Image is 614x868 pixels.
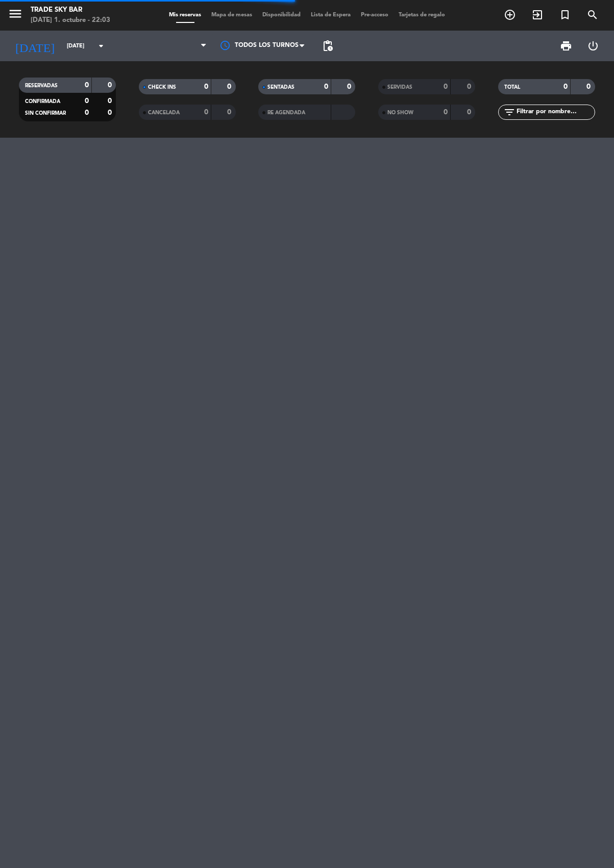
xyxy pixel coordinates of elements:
[257,12,306,18] span: Disponibilidad
[8,6,23,21] i: menu
[559,9,571,21] i: turned_in_not
[563,83,568,90] strong: 0
[31,15,110,25] div: [DATE] 1. octubre - 22:03
[108,109,114,116] strong: 0
[503,106,515,118] i: filter_list
[387,110,413,115] span: NO SHOW
[204,109,208,116] strong: 0
[444,109,448,116] strong: 0
[204,83,208,90] strong: 0
[227,83,233,90] strong: 0
[267,85,294,90] span: SENTADAS
[467,83,473,90] strong: 0
[95,40,107,52] i: arrow_drop_down
[8,6,23,25] button: menu
[467,109,473,116] strong: 0
[394,12,450,18] span: Tarjetas de regalo
[586,83,593,90] strong: 0
[267,110,305,115] span: RE AGENDADA
[85,82,89,89] strong: 0
[31,5,110,15] div: Trade Sky Bar
[148,85,176,90] span: CHECK INS
[108,97,114,105] strong: 0
[206,12,257,18] span: Mapa de mesas
[444,83,448,90] strong: 0
[587,40,599,52] i: power_settings_new
[164,12,206,18] span: Mis reservas
[504,85,520,90] span: TOTAL
[586,9,599,21] i: search
[25,99,60,104] span: CONFIRMADA
[227,109,233,116] strong: 0
[108,82,114,89] strong: 0
[8,35,62,57] i: [DATE]
[25,83,58,88] span: RESERVADAS
[515,107,595,118] input: Filtrar por nombre...
[356,12,394,18] span: Pre-acceso
[25,111,66,116] span: SIN CONFIRMAR
[85,109,89,116] strong: 0
[322,40,334,52] span: pending_actions
[85,97,89,105] strong: 0
[504,9,516,21] i: add_circle_outline
[579,31,606,61] div: LOG OUT
[148,110,180,115] span: CANCELADA
[306,12,356,18] span: Lista de Espera
[387,85,412,90] span: SERVIDAS
[347,83,353,90] strong: 0
[324,83,328,90] strong: 0
[531,9,544,21] i: exit_to_app
[560,40,572,52] span: print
